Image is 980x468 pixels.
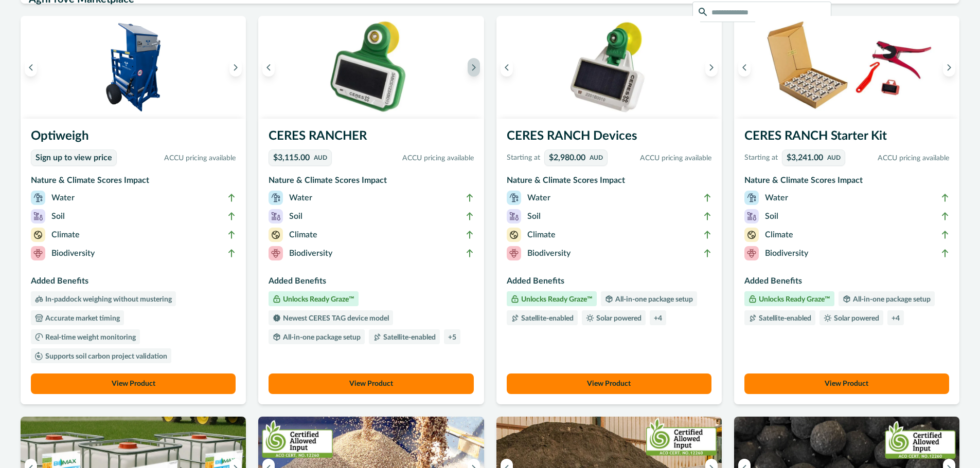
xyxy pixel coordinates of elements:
[744,127,949,149] h3: CERES RANCH Starter Kit
[787,154,823,162] p: $3,241.00
[757,315,811,322] p: Satellite-enabled
[31,174,236,191] h3: Nature & Climate Scores Impact
[314,155,327,161] p: AUD
[507,153,540,163] p: Starting at
[507,275,711,291] h3: Added Benefits
[765,229,793,241] p: Climate
[43,334,136,341] p: Real-time weight monitoring
[613,296,693,303] p: All-in-one package setup
[892,315,900,322] p: + 4
[612,153,711,164] p: ACCU pricing available
[289,247,332,259] p: Biodiversity
[501,58,513,77] button: Previous image
[51,229,80,241] p: Climate
[527,192,550,204] p: Water
[31,275,236,291] h3: Added Benefits
[507,174,711,191] h3: Nature & Climate Scores Impact
[51,210,65,222] p: Soil
[507,127,711,149] h3: CERES RANCH Devices
[289,229,317,241] p: Climate
[336,153,473,164] p: ACCU pricing available
[590,155,603,161] p: AUD
[31,127,236,149] h3: Optiweigh
[738,58,751,77] button: Previous image
[43,296,172,303] p: In-paddock weighing without mustering
[51,192,75,204] p: Water
[519,296,593,303] p: Unlocks Ready Graze™
[43,353,167,360] p: Supports soil carbon project validation
[281,296,354,303] p: Unlocks Ready Graze™
[827,155,841,161] p: AUD
[448,334,456,341] p: + 5
[43,315,120,322] p: Accurate market timing
[25,58,37,77] button: Previous image
[757,296,830,303] p: Unlocks Ready Graze™
[943,58,955,77] button: Next image
[527,229,556,241] p: Climate
[269,174,473,191] h3: Nature & Climate Scores Impact
[765,210,778,222] p: Soil
[705,58,718,77] button: Next image
[381,334,436,341] p: Satellite-enabled
[734,16,959,119] img: A CERES RANCH starter kit
[35,153,112,163] p: Sign up to view price
[496,16,722,119] img: A single CERES RANCH device
[832,315,879,322] p: Solar powered
[51,247,95,259] p: Biodiversity
[765,192,788,204] p: Water
[269,275,473,291] h3: Added Benefits
[269,127,473,149] h3: CERES RANCHER
[258,16,484,119] img: A single CERES RANCHER device
[273,154,310,162] p: $3,115.00
[289,192,312,204] p: Water
[289,210,302,222] p: Soil
[527,247,571,259] p: Biodiversity
[594,315,642,322] p: Solar powered
[31,373,236,394] button: View Product
[507,373,711,394] button: View Product
[229,58,242,77] button: Next image
[269,373,473,394] button: View Product
[468,58,480,77] button: Next image
[281,315,389,322] p: Newest CERES TAG device model
[31,149,117,166] a: Sign up to view price
[851,296,931,303] p: All-in-one package setup
[849,153,949,164] p: ACCU pricing available
[744,373,949,394] button: View Product
[654,315,662,322] p: + 4
[281,334,361,341] p: All-in-one package setup
[765,247,808,259] p: Biodiversity
[262,58,275,77] button: Previous image
[519,315,574,322] p: Satellite-enabled
[121,153,236,164] p: ACCU pricing available
[744,275,949,291] h3: Added Benefits
[527,210,541,222] p: Soil
[549,154,585,162] p: $2,980.00
[744,174,949,191] h3: Nature & Climate Scores Impact
[744,153,778,163] p: Starting at
[21,16,246,119] img: An Optiweigh unit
